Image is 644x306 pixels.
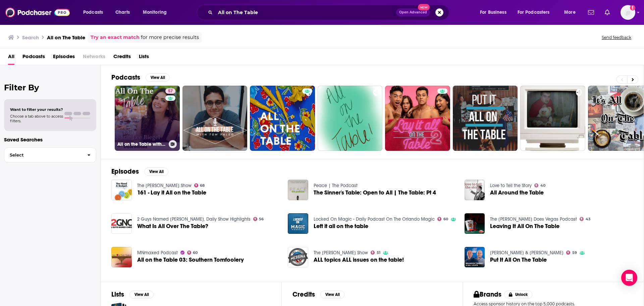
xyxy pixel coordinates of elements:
span: For Business [480,8,506,17]
a: 60 [187,251,198,255]
a: The Jeff Does Vegas Podcast [490,216,577,222]
span: 60 [193,251,198,254]
button: open menu [559,7,584,18]
h2: Brands [474,290,501,299]
button: View All [320,291,344,299]
button: Select [4,147,96,163]
img: User Profile [621,5,635,20]
a: What Is All Over The Table? [137,223,208,229]
a: Show notifications dropdown [585,7,597,18]
span: 59 [572,251,577,254]
span: 43 [586,218,591,221]
a: 161 - Lay it All on the Table [111,180,132,200]
button: View All [144,168,168,176]
input: Search podcasts, credits, & more... [215,7,396,18]
img: What Is All Over The Table? [111,213,132,234]
button: open menu [475,7,515,18]
span: for more precise results [141,34,199,41]
img: All Around the Table [465,180,485,200]
a: All [8,51,14,65]
a: 56 [253,217,264,221]
a: All on the Table 03: Southern Tomfoolery [137,257,244,263]
button: Show profile menu [621,5,635,20]
a: Lists [139,51,149,65]
a: 2 Guys Named Chris, Daily Show Highlights [137,216,251,222]
span: New [418,4,430,10]
a: Left it all on the table [288,213,308,234]
a: Try an exact match [91,34,140,41]
a: The Jesse Mecham Show [137,183,192,188]
button: Open AdvancedNew [396,8,430,16]
span: Networks [83,51,105,65]
span: Logged in as PTEPR25 [621,5,635,20]
a: Love to Tell the Story [490,183,532,188]
a: Show notifications dropdown [602,7,612,18]
a: ALL topics ALL issues on the table! [288,247,308,267]
a: Credits [113,51,131,65]
a: 51 [371,251,380,255]
span: Monitoring [143,8,167,17]
button: Unlock [504,291,533,299]
a: Brandon Tierney & Sal Licata [490,250,563,256]
a: Charts [111,7,134,18]
h3: Search [22,34,39,41]
span: 51 [377,251,380,254]
a: 0 [182,86,248,151]
h2: Credits [292,290,315,299]
div: Open Intercom Messenger [621,270,637,286]
span: Charts [115,8,130,17]
a: 43 [580,217,591,221]
span: 57 [168,88,173,95]
h3: All on the Table with [PERSON_NAME] [117,141,166,147]
h2: Podcasts [111,73,140,82]
span: 56 [259,218,264,221]
a: EpisodesView All [111,167,168,176]
button: View All [146,74,170,82]
a: 59 [566,251,577,255]
img: The Sinner's Table: Open to All | The Table: Pt 4 [288,180,308,200]
span: 68 [200,184,205,187]
span: Want to filter your results? [10,107,63,112]
a: Left it all on the table [314,223,368,229]
a: All Around the Table [490,190,544,195]
span: For Podcasters [518,8,550,17]
button: open menu [513,7,559,18]
a: ListsView All [111,290,154,299]
button: Send feedback [600,35,633,40]
a: Put It All On The Table [465,247,485,267]
a: Put It All On The Table [490,257,547,263]
a: Podcasts [22,51,45,65]
h2: Filter By [4,83,96,92]
a: Peace | The Podcast [314,183,358,188]
a: 57All on the Table with [PERSON_NAME] [115,86,180,151]
img: All on the Table 03: Southern Tomfoolery [111,247,132,267]
a: The Joe Messina Show [314,250,368,256]
a: 161 - Lay it All on the Table [137,190,206,195]
h2: Lists [111,290,124,299]
img: Podchaser - Follow, Share and Rate Podcasts [5,6,70,19]
a: The Sinner's Table: Open to All | The Table: Pt 4 [314,190,436,195]
span: Open Advanced [399,11,427,14]
a: 68 [194,183,205,187]
button: open menu [78,7,112,18]
a: Episodes [53,51,75,65]
h3: All on The Table [47,34,85,41]
a: 40 [534,183,545,187]
button: open menu [138,7,175,18]
img: Leaving It All On The Table [465,213,485,234]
